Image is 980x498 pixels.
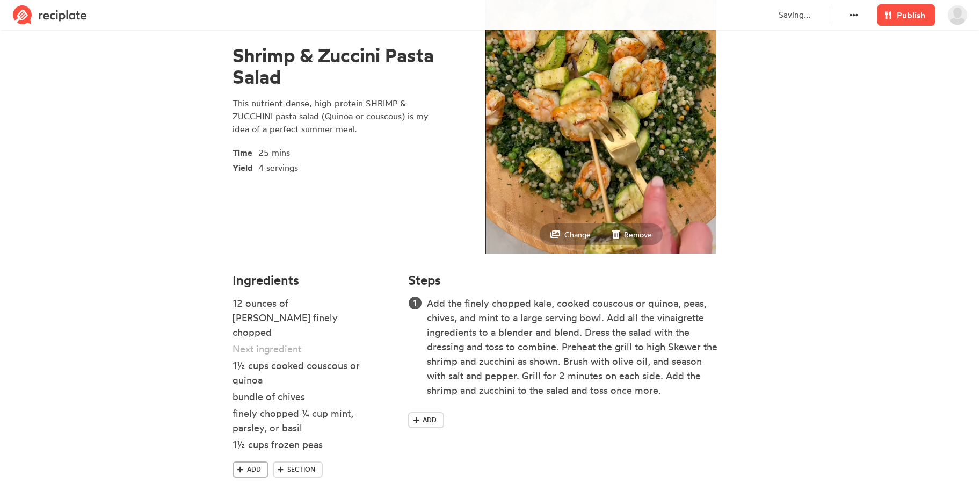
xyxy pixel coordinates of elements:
[233,358,367,387] div: 1½ cups cooked couscous or quinoa
[233,97,434,135] div: This nutrient-dense, high-protein SHRIMP & ZUCCHINI pasta salad (Quinoa or couscous) is my idea o...
[258,161,417,174] div: 4 servings
[233,159,258,174] span: Yield
[233,296,367,340] div: 12 ounces of [PERSON_NAME] finely chopped
[779,9,810,21] p: Saving...
[948,5,967,25] img: User's avatar
[897,9,925,21] span: Publish
[233,437,367,452] div: 1½ cups frozen peas
[233,144,258,159] span: Time
[423,415,437,425] span: Add
[427,296,718,398] div: Add the finely chopped kale, cooked couscous or quinoa, peas, chives, and mint to a large serving...
[233,389,367,404] div: bundle of chives
[287,465,315,474] span: Section
[233,406,367,435] div: finely chopped ¼ cup mint, parsley, or basil
[233,273,396,287] h4: Ingredients
[247,465,261,474] span: Add
[258,146,417,159] div: 25 mins
[624,230,652,239] small: Remove
[408,273,441,287] h4: Steps
[13,5,87,25] img: Reciplate
[564,230,591,239] small: Change
[233,45,434,88] div: Shrimp & Zuccini Pasta Salad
